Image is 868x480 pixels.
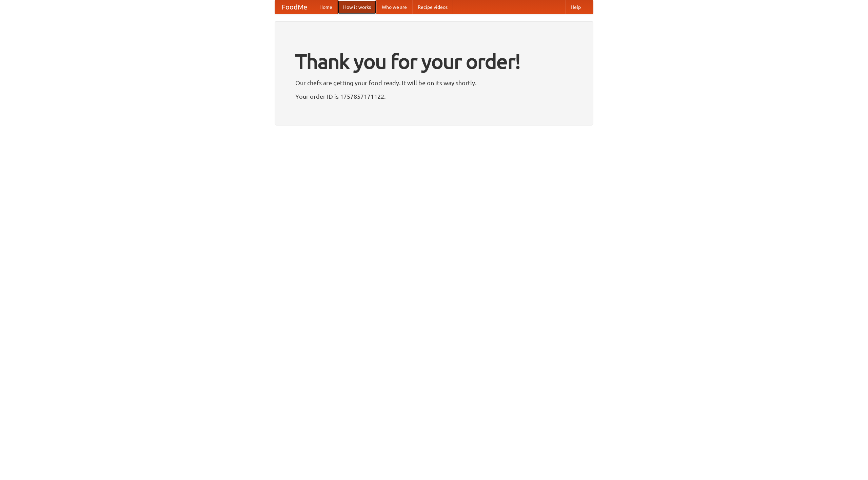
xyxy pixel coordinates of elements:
[314,0,338,14] a: Home
[295,78,573,88] p: Our chefs are getting your food ready. It will be on its way shortly.
[295,91,573,101] p: Your order ID is 1757857171122.
[376,0,412,14] a: Who we are
[275,0,314,14] a: FoodMe
[412,0,453,14] a: Recipe videos
[338,0,376,14] a: How it works
[295,45,573,78] h1: Thank you for your order!
[565,0,586,14] a: Help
